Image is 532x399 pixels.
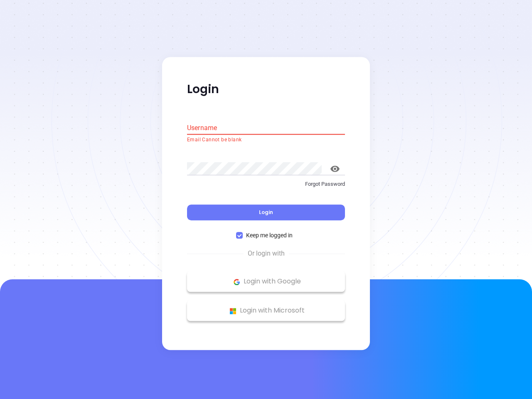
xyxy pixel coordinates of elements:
button: Login [187,205,345,221]
span: Login [259,209,273,216]
p: Forgot Password [187,180,345,188]
p: Login with Microsoft [191,305,341,317]
span: Keep me logged in [243,231,296,240]
p: Email Cannot be blank [187,136,345,144]
p: Login with Google [191,276,341,288]
img: Google Logo [232,277,242,287]
button: toggle password visibility [325,159,345,179]
button: Google Logo Login with Google [187,271,345,292]
p: Login [187,82,345,97]
span: Or login with [244,249,289,259]
button: Microsoft Logo Login with Microsoft [187,300,345,321]
img: Microsoft Logo [228,306,238,316]
a: Forgot Password [187,180,345,195]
